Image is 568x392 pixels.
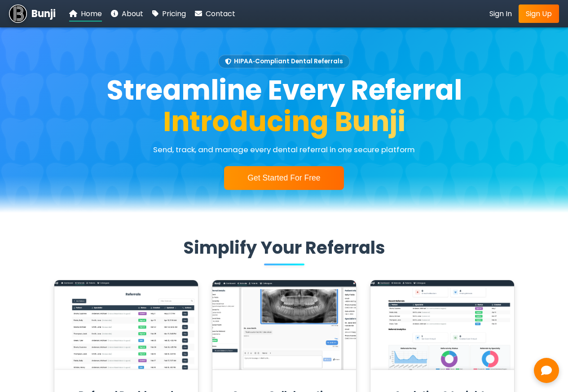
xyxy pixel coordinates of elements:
[224,166,343,190] button: Get Started For Free
[519,4,559,23] a: Sign Up
[534,358,559,383] button: Open chat
[526,9,552,19] span: Sign Up
[212,280,370,370] img: Secure Collaboration screenshot
[122,9,143,19] span: About
[489,8,512,19] a: Sign In
[370,280,528,370] img: Analytics & Insights screenshot
[153,144,415,155] p: Send, track, and manage every dental referral in one secure platform
[111,8,143,19] a: About
[163,102,405,141] span: Introducing Bunji
[489,9,512,19] span: Sign In
[64,238,504,258] h2: Simplify Your Referrals
[218,55,350,68] span: HIPAA‑Compliant Dental Referrals
[9,4,56,22] a: Bunji
[69,8,102,19] a: Home
[106,71,462,109] span: Streamline Every Referral
[9,4,27,22] img: Bunji Dental Referral Management
[152,8,186,19] a: Pricing
[31,6,56,21] span: Bunji
[206,9,235,19] span: Contact
[81,9,102,19] span: Home
[195,8,235,19] a: Contact
[54,280,212,370] img: Referral Dashboard screenshot
[162,9,186,19] span: Pricing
